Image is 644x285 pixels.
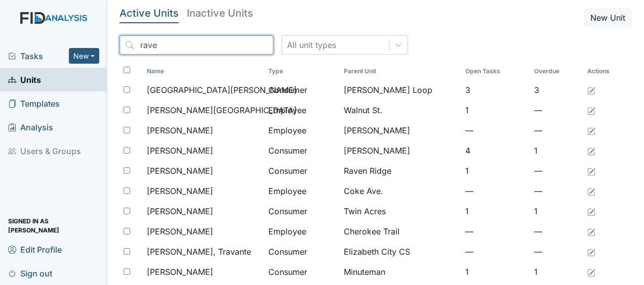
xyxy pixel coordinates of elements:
[147,185,213,197] span: [PERSON_NAME]
[530,80,584,100] td: 3
[147,84,297,96] span: [GEOGRAPHIC_DATA][PERSON_NAME]
[587,205,595,217] a: Edit
[287,39,336,51] div: All unit types
[340,181,461,201] td: Coke Ave.
[147,266,213,278] span: [PERSON_NAME]
[264,100,340,120] td: Employee
[530,262,584,282] td: 1
[264,221,340,242] td: Employee
[147,246,251,258] span: [PERSON_NAME], Travante
[124,67,130,73] input: Toggle All Rows Selected
[147,165,213,177] span: [PERSON_NAME]
[587,165,595,177] a: Edit
[530,221,584,242] td: —
[264,262,340,282] td: Consumer
[264,161,340,181] td: Consumer
[264,140,340,161] td: Consumer
[264,242,340,262] td: Consumer
[340,80,461,100] td: [PERSON_NAME] Loop
[264,201,340,221] td: Consumer
[587,246,595,258] a: Edit
[587,145,595,157] a: Edit
[8,72,41,87] span: Units
[461,161,530,181] td: 1
[461,63,530,80] th: Toggle SortBy
[69,48,99,64] button: New
[264,80,340,100] td: Consumer
[147,104,297,116] span: [PERSON_NAME][GEOGRAPHIC_DATA]
[8,265,52,281] span: Sign out
[461,242,530,262] td: —
[8,242,62,257] span: Edit Profile
[264,63,340,80] th: Toggle SortBy
[461,221,530,242] td: —
[340,221,461,242] td: Cherokee Trail
[461,100,530,120] td: 1
[587,84,595,96] a: Edit
[8,96,60,111] span: Templates
[147,205,213,217] span: [PERSON_NAME]
[587,225,595,238] a: Edit
[143,63,264,80] th: Toggle SortBy
[461,201,530,221] td: 1
[530,63,584,80] th: Toggle SortBy
[147,145,213,157] span: [PERSON_NAME]
[461,181,530,201] td: —
[530,120,584,140] td: —
[461,120,530,140] td: —
[461,80,530,100] td: 3
[8,218,99,233] span: Signed in as [PERSON_NAME]
[587,124,595,136] a: Edit
[530,201,584,221] td: 1
[147,124,213,136] span: [PERSON_NAME]
[583,63,632,80] th: Actions
[530,242,584,262] td: —
[584,8,632,27] button: New Unit
[587,185,595,197] a: Edit
[587,266,595,278] a: Edit
[119,8,179,18] h5: Active Units
[587,104,595,116] a: Edit
[340,140,461,161] td: [PERSON_NAME]
[461,140,530,161] td: 4
[530,100,584,120] td: —
[264,181,340,201] td: Employee
[340,100,461,120] td: Walnut St.
[119,35,273,55] input: Search...
[340,120,461,140] td: [PERSON_NAME]
[264,120,340,140] td: Employee
[340,161,461,181] td: Raven Ridge
[340,262,461,282] td: Minuteman
[530,181,584,201] td: —
[187,8,253,18] h5: Inactive Units
[530,161,584,181] td: —
[530,140,584,161] td: 1
[147,225,213,238] span: [PERSON_NAME]
[340,63,461,80] th: Toggle SortBy
[8,119,53,135] span: Analysis
[340,201,461,221] td: Twin Acres
[340,242,461,262] td: Elizabeth City CS
[461,262,530,282] td: 1
[8,50,69,62] a: Tasks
